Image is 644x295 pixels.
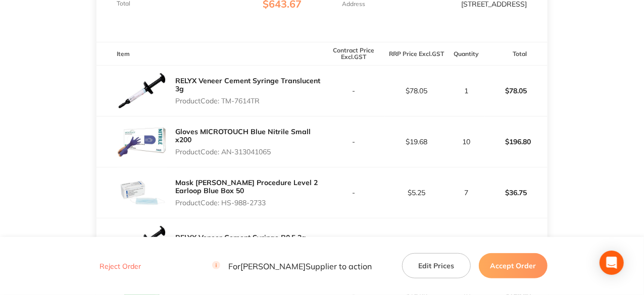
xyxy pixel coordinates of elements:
[485,231,547,256] p: $78.05
[448,42,484,66] th: Quantity
[175,127,311,144] a: Gloves MICROTOUCH Blue Nitrile Small x200
[449,138,483,146] p: 10
[175,76,320,93] a: RELYX Veneer Cement Syringe Translucent 3g
[485,181,547,205] p: $36.75
[117,167,167,218] img: NDF6bXBtZw
[175,233,306,242] a: RELYX Veneer Cement Syringe B0.5 3g
[449,189,483,197] p: 7
[385,42,448,66] th: RRP Price Excl. GST
[485,130,547,154] p: $196.80
[485,79,547,103] p: $78.05
[385,138,448,146] p: $19.68
[175,199,322,207] p: Product Code: HS-988-2733
[96,42,322,66] th: Item
[402,253,471,278] button: Edit Prices
[175,97,322,105] p: Product Code: TM-7614TR
[175,148,322,156] p: Product Code: AN-313041065
[385,189,448,197] p: $5.25
[212,261,372,271] p: For [PERSON_NAME] Supplier to action
[385,87,448,95] p: $78.05
[96,262,144,271] button: Reject Order
[323,189,385,197] p: -
[117,116,167,167] img: ZTI3Z2xleA
[484,42,548,66] th: Total
[323,87,385,95] p: -
[342,1,366,8] p: Address
[117,66,167,116] img: Znlsc2E4Yw
[479,253,548,278] button: Accept Order
[600,251,624,275] div: Open Intercom Messenger
[322,42,385,66] th: Contract Price Excl. GST
[323,138,385,146] p: -
[449,87,483,95] p: 1
[175,178,318,195] a: Mask [PERSON_NAME] Procedure Level 2 Earloop Blue Box 50
[117,218,167,269] img: MzlycW50cw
